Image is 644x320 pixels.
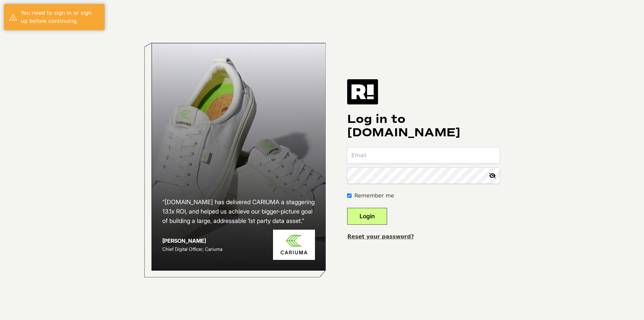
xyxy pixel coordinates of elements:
button: Login [347,208,387,225]
img: Cariuma [273,230,315,260]
div: You need to sign in or sign up before continuing. [21,9,100,25]
img: Retention.com [347,79,378,104]
a: Reset your password? [347,233,414,240]
strong: [PERSON_NAME] [162,237,206,244]
h2: “[DOMAIN_NAME] has delivered CARIUMA a staggering 13.1x ROI, and helped us achieve our bigger-pic... [162,197,315,226]
span: Chief Digital Officer, Cariuma [162,246,222,252]
label: Remember me [354,192,394,200]
input: Email [347,147,500,164]
h1: Log in to [DOMAIN_NAME] [347,112,500,139]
